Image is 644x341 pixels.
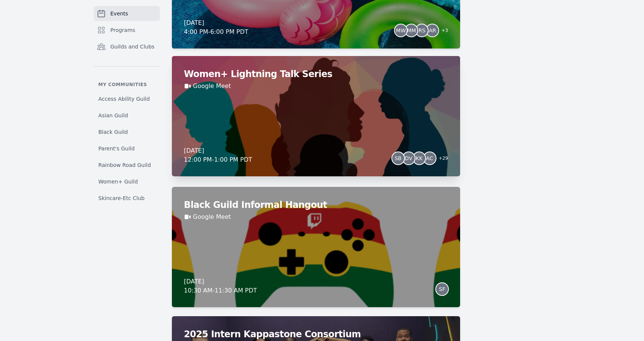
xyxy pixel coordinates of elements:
[94,39,160,54] a: Guilds and Clubs
[94,191,160,205] a: Skincare-Etc Club
[94,92,160,106] a: Access Ability Guild
[415,156,422,161] span: KK
[172,187,460,307] a: Black Guild Informal HangoutGoogle Meet[DATE]10:30 AM-11:30 AM PDTSF
[184,146,252,164] div: [DATE] 12:00 PM - 1:00 PM PDT
[94,82,160,88] p: My communities
[184,199,448,211] h2: Black Guild Informal Hangout
[184,277,257,295] div: [DATE] 10:30 AM - 11:30 AM PDT
[94,125,160,139] a: Black Guild
[394,156,402,161] span: SB
[110,43,155,50] span: Guilds and Clubs
[418,28,426,33] span: RS
[98,95,150,103] span: Access Ability Guild
[98,194,144,202] span: Skincare-Etc Club
[434,154,448,164] span: + 29
[172,56,460,176] a: Women+ Lightning Talk SeriesGoogle Meet[DATE]12:00 PM-1:00 PM PDTSBDVKKAC+29
[98,178,138,185] span: Women+ Guild
[94,23,160,38] a: Programs
[98,161,151,169] span: Rainbow Road Guild
[110,26,135,34] span: Programs
[110,10,128,17] span: Events
[94,109,160,122] a: Asian Guild
[193,82,231,91] a: Google Meet
[439,286,445,292] span: SF
[407,28,416,33] span: MM
[94,6,160,21] a: Events
[193,212,231,221] a: Google Meet
[94,175,160,188] a: Women+ Guild
[98,128,128,136] span: Black Guild
[437,26,448,36] span: + 3
[94,6,160,205] nav: Sidebar
[98,112,128,119] span: Asian Guild
[98,145,135,152] span: Parent's Guild
[396,28,406,33] span: MW
[94,158,160,172] a: Rainbow Road Guild
[429,28,436,33] span: AR
[184,68,448,80] h2: Women+ Lightning Talk Series
[405,156,412,161] span: DV
[426,156,433,161] span: AC
[94,142,160,155] a: Parent's Guild
[184,328,448,340] h2: 2025 Intern Kappastone Consortium
[184,18,248,36] div: [DATE] 4:00 PM - 6:00 PM PDT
